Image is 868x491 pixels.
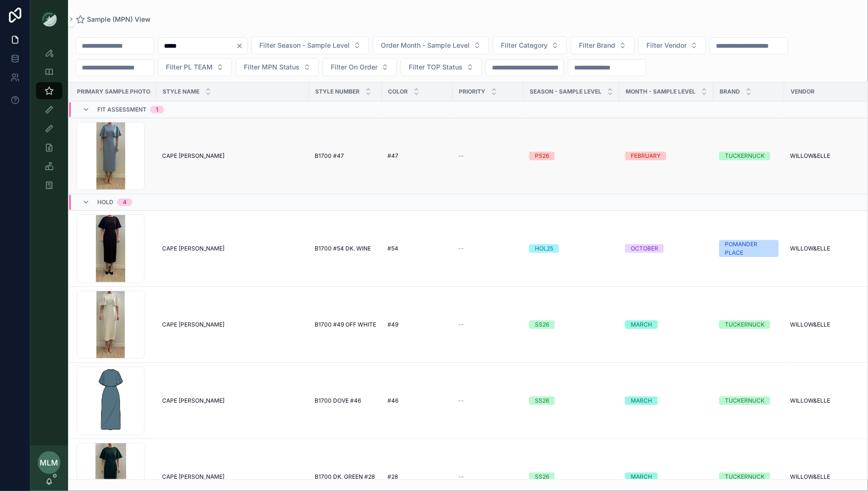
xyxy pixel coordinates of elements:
[458,321,464,328] span: --
[315,245,376,252] a: B1700 #54 DK. WINE
[123,198,127,206] div: 4
[501,41,548,50] span: Filter Category
[725,320,765,329] div: TUCKERNUCK
[458,473,518,481] a: --
[791,88,815,95] span: Vendor
[387,473,398,481] span: #28
[97,106,146,113] span: Fit Assessment
[725,240,773,257] div: POMANDER PLACE
[631,320,652,329] div: MARCH
[493,36,567,54] button: Select Button
[529,244,614,253] a: HOL25
[315,321,376,328] a: B1700 #49 OFF WHITE
[236,42,247,50] button: Clear
[631,473,652,481] div: MARCH
[458,152,518,160] a: --
[401,58,482,76] button: Select Button
[315,397,361,405] span: B1700 DOVE #46
[790,321,830,328] span: WILLOW&ELLE
[458,152,464,160] span: --
[529,152,614,160] a: PS26
[162,245,303,252] a: CAPE [PERSON_NAME]
[458,245,518,252] a: --
[162,321,303,328] a: CAPE [PERSON_NAME]
[625,152,708,160] a: FEBRUARY
[158,58,232,76] button: Select Button
[387,245,447,252] a: #54
[719,240,779,257] a: POMANDER PLACE
[373,36,489,54] button: Select Button
[458,473,464,481] span: --
[331,62,378,72] span: Filter On Order
[631,244,658,253] div: OCTOBER
[529,396,614,405] a: SS26
[162,321,224,328] span: CAPE [PERSON_NAME]
[315,473,375,481] span: B1700 DK. GREEN #28
[626,88,696,95] span: MONTH - SAMPLE LEVEL
[535,473,549,481] div: SS26
[387,397,398,405] span: #46
[625,396,708,405] a: MARCH
[458,245,464,252] span: --
[719,320,779,329] a: TUCKERNUCK
[315,152,376,160] a: B1700 #47
[259,41,350,50] span: Filter Season - Sample Level
[719,473,779,481] a: TUCKERNUCK
[719,152,779,160] a: TUCKERNUCK
[720,88,740,95] span: Brand
[529,473,614,481] a: SS26
[387,473,447,481] a: #28
[315,397,376,405] a: B1700 DOVE #46
[162,152,303,160] a: CAPE [PERSON_NAME]
[409,62,463,72] span: Filter TOP Status
[790,245,830,252] span: WILLOW&ELLE
[459,88,485,95] span: PRIORITY
[315,152,344,160] span: B1700 #47
[458,321,518,328] a: --
[725,473,765,481] div: TUCKERNUCK
[387,321,398,328] span: #49
[162,397,224,405] span: CAPE [PERSON_NAME]
[323,58,397,76] button: Select Button
[625,473,708,481] a: MARCH
[458,397,518,405] a: --
[162,245,224,252] span: CAPE [PERSON_NAME]
[40,457,59,468] span: MLM
[30,38,68,206] div: scrollable content
[381,41,470,50] span: Order Month - Sample Level
[162,473,303,481] a: CAPE [PERSON_NAME]
[646,41,687,50] span: Filter Vendor
[529,320,614,329] a: SS26
[315,473,376,481] a: B1700 DK. GREEN #28
[790,397,830,405] span: WILLOW&ELLE
[387,152,398,160] span: #47
[388,88,408,95] span: Color
[535,244,553,253] div: HOL25
[571,36,635,54] button: Select Button
[638,36,706,54] button: Select Button
[625,320,708,329] a: MARCH
[387,152,447,160] a: #47
[166,62,213,72] span: Filter PL TEAM
[387,321,447,328] a: #49
[790,473,830,481] span: WILLOW&ELLE
[97,198,113,206] span: Hold
[535,152,549,160] div: PS26
[387,245,398,252] span: #54
[535,396,549,405] div: SS26
[87,15,151,24] span: Sample (MPN) View
[236,58,319,76] button: Select Button
[162,397,303,405] a: CAPE [PERSON_NAME]
[530,88,602,95] span: Season - Sample Level
[579,41,615,50] span: Filter Brand
[162,473,224,481] span: CAPE [PERSON_NAME]
[244,62,300,72] span: Filter MPN Status
[387,397,447,405] a: #46
[458,397,464,405] span: --
[77,88,150,95] span: PRIMARY SAMPLE PHOTO
[631,396,652,405] div: MARCH
[162,152,224,160] span: CAPE [PERSON_NAME]
[163,88,199,95] span: Style Name
[535,320,549,329] div: SS26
